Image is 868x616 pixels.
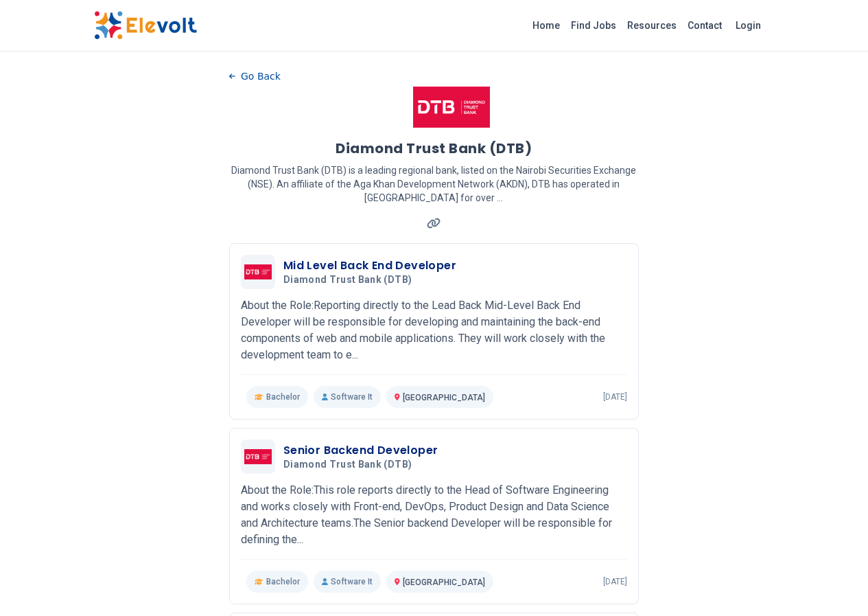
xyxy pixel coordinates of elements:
a: Find Jobs [565,14,622,36]
h3: Mid Level Back End Developer [283,258,456,274]
img: Diamond Trust Bank (DTB) [244,264,272,280]
p: [DATE] [603,391,627,402]
button: Go Back [229,66,281,87]
img: Diamond Trust Bank (DTB) [244,449,272,464]
span: Bachelor [266,576,300,587]
a: Diamond Trust Bank (DTB)Mid Level Back End DeveloperDiamond Trust Bank (DTB)About the Role:Report... [241,255,627,408]
p: Software It [314,571,381,593]
a: Resources [622,14,682,36]
span: [GEOGRAPHIC_DATA] [403,578,485,587]
h1: Diamond Trust Bank (DTB) [336,139,532,158]
span: Diamond Trust Bank (DTB) [283,274,412,286]
h3: Senior Backend Developer [283,442,438,459]
img: Elevolt [94,11,197,40]
img: Diamond Trust Bank (DTB) [413,87,490,128]
p: [DATE] [603,576,627,587]
p: Diamond Trust Bank (DTB) is a leading regional bank, listed on the Nairobi Securities Exchange (N... [229,163,639,205]
span: [GEOGRAPHIC_DATA] [403,393,485,402]
a: Home [527,14,565,36]
a: Diamond Trust Bank (DTB)Senior Backend DeveloperDiamond Trust Bank (DTB)About the Role:This role ... [241,440,627,593]
a: Contact [682,14,727,36]
a: Login [727,12,769,39]
span: Diamond Trust Bank (DTB) [283,459,412,471]
iframe: Advertisement [661,66,802,478]
p: About the Role:This role reports directly to the Head of Software Engineering and works closely w... [241,482,627,548]
iframe: Advertisement [94,66,237,478]
p: Software It [314,386,381,408]
p: About the Role:Reporting directly to the Lead Back Mid-Level Back End Developer will be responsib... [241,297,627,363]
span: Bachelor [266,391,300,402]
